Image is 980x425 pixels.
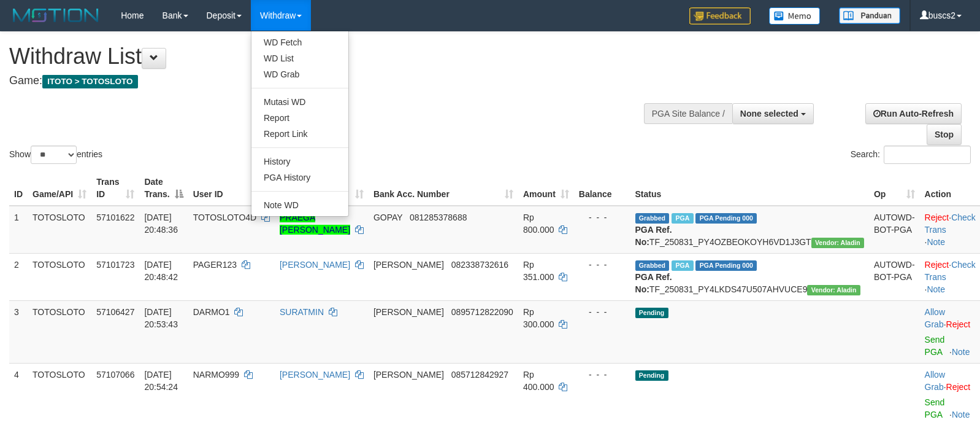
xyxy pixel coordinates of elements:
a: WD Fetch [251,34,348,50]
span: DARMO1 [193,307,230,317]
span: NARMO999 [193,370,239,380]
a: PGA History [251,170,348,185]
th: Bank Acc. Number: activate to sort column ascending [369,171,518,206]
label: Search: [851,146,971,164]
th: Status [630,171,869,206]
div: PGA Site Balance / [644,103,732,124]
select: Showentries [31,146,77,164]
label: Show entries [9,146,102,164]
img: Button%20Memo.svg [769,7,821,25]
button: None selected [732,103,814,124]
span: Vendor URL: https://payment4.1velocity.biz [807,285,860,295]
a: Reject [946,382,971,392]
a: Send PGA [925,335,945,357]
span: Marked by buscs1 [672,260,693,271]
a: Check Trans [925,212,976,235]
span: TOTOSLOTO4D [193,212,256,222]
th: ID [9,171,28,206]
a: Check Trans [925,260,976,282]
th: Op: activate to sort column ascending [869,171,920,206]
b: PGA Ref. No: [635,225,672,247]
h1: Withdraw List [9,44,641,69]
th: Amount: activate to sort column ascending [518,171,574,206]
th: Game/API: activate to sort column ascending [28,171,91,206]
a: History [251,154,348,170]
a: Note [952,410,970,419]
span: [PERSON_NAME] [373,307,444,317]
span: Rp 800.000 [523,212,554,235]
div: - - - [579,211,626,224]
span: Pending [635,308,668,318]
span: Rp 351.000 [523,260,554,282]
span: [DATE] 20:54:24 [144,370,178,392]
a: Reject [925,212,949,222]
td: TF_250831_PY4OZBEOKOYH6VD1J3GT [630,206,869,254]
td: 2 [9,253,28,300]
span: Rp 400.000 [523,370,554,392]
span: PGA Pending [695,213,757,224]
span: Marked by buscs1 [672,213,693,224]
span: [DATE] 20:53:43 [144,307,178,329]
span: Copy 082338732616 to clipboard [451,260,508,270]
a: Allow Grab [925,370,945,392]
a: Mutasi WD [251,94,348,110]
td: AUTOWD-BOT-PGA [869,206,920,254]
span: [DATE] 20:48:36 [144,212,178,235]
td: 1 [9,206,28,254]
span: PAGER123 [193,260,237,270]
td: TOTOSLOTO [28,253,91,300]
th: Balance [574,171,630,206]
a: Note [927,237,945,247]
span: · [925,370,946,392]
th: Trans ID: activate to sort column ascending [91,171,139,206]
a: Report Link [251,126,348,142]
span: Grabbed [635,213,670,224]
span: · [925,307,946,329]
img: panduan.png [839,7,900,24]
a: [PERSON_NAME] [280,260,350,270]
div: - - - [579,368,626,381]
span: PGA Pending [695,260,757,271]
a: SURATMIN [280,307,324,317]
h4: Game: [9,75,641,87]
a: [PERSON_NAME] [280,370,350,380]
td: AUTOWD-BOT-PGA [869,253,920,300]
span: 57101622 [96,212,134,222]
span: Copy 081285378688 to clipboard [410,212,467,222]
input: Search: [884,146,971,164]
a: Note WD [251,197,348,213]
div: - - - [579,306,626,318]
span: GOPAY [373,212,402,222]
span: 57107066 [96,370,134,380]
a: Note [952,347,970,357]
span: [DATE] 20:48:42 [144,260,178,282]
a: Reject [946,319,971,329]
span: Rp 300.000 [523,307,554,329]
span: [PERSON_NAME] [373,370,444,380]
td: 3 [9,300,28,363]
a: PRAEGA [PERSON_NAME] [280,212,350,235]
img: MOTION_logo.png [9,6,102,25]
span: 57101723 [96,260,134,270]
a: Allow Grab [925,307,945,329]
a: WD List [251,50,348,66]
span: Vendor URL: https://payment4.1velocity.biz [811,238,864,248]
a: WD Grab [251,66,348,82]
img: Feedback.jpg [689,7,751,25]
td: TOTOSLOTO [28,206,91,254]
span: Copy 085712842927 to clipboard [451,370,508,380]
a: Run Auto-Refresh [865,103,962,124]
a: Note [927,284,945,294]
span: None selected [740,109,798,119]
span: [PERSON_NAME] [373,260,444,270]
span: ITOTO > TOTOSLOTO [42,75,138,88]
a: Send PGA [925,397,945,419]
th: Date Trans.: activate to sort column descending [139,171,188,206]
th: User ID: activate to sort column ascending [188,171,275,206]
td: TF_250831_PY4LKDS47U507AHVUCE9 [630,253,869,300]
span: 57106427 [96,307,134,317]
span: Grabbed [635,260,670,271]
span: Copy 0895712822090 to clipboard [451,307,513,317]
a: Report [251,110,348,126]
a: Stop [927,124,962,145]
